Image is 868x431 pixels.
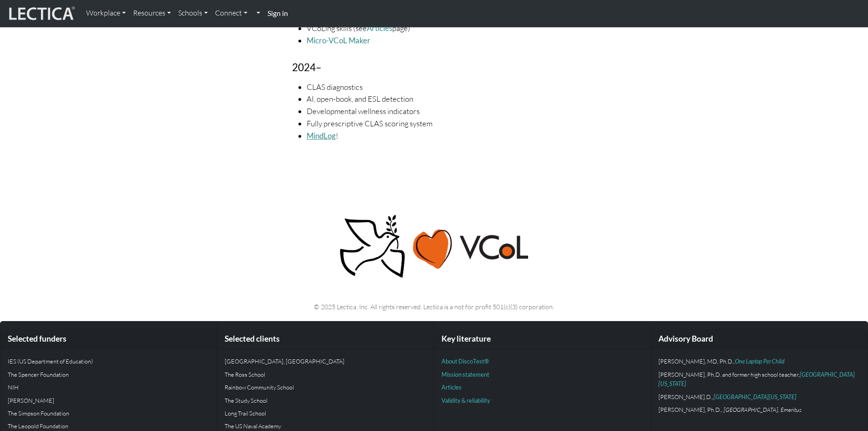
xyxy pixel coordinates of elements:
a: Validity & reliability [442,397,490,404]
a: MindLog [307,131,336,140]
a: Schools [175,4,211,23]
div: Selected clients [217,329,434,349]
li: VCoLing skills (see page) [307,22,576,35]
a: Connect [211,4,251,23]
img: Peace, love, VCoL [337,213,532,280]
p: The Simpson Foundation [8,409,210,418]
a: One Laptop Per Child [735,358,785,365]
a: About DiscoTest® [442,358,489,365]
li: Fully prescriptive CLAS scoring system [307,118,576,130]
p: [GEOGRAPHIC_DATA], [GEOGRAPHIC_DATA] [225,357,426,366]
a: [GEOGRAPHIC_DATA][US_STATE] [714,393,796,400]
p: IES (US Department of Education) [8,357,210,366]
p: The Ross School [225,370,426,379]
p: [PERSON_NAME], Ph.D. and former high school teacher, [658,370,860,389]
p: [PERSON_NAME], Ph.D. [658,405,860,414]
li: ! [307,130,576,142]
p: The Spencer Foundation [8,370,210,379]
p: Rainbow Community School [225,383,426,392]
strong: Sign in [267,9,288,17]
li: Developmental wellness indicators [307,105,576,118]
p: The US Naval Academy [225,421,426,431]
a: Resources [129,4,175,23]
li: CLAS diagnostics [307,81,576,93]
p: The Leopold Foundation [8,421,210,431]
a: Articles [367,23,392,33]
p: The Study School [225,396,426,405]
div: Key literature [434,329,651,349]
p: © 2025 Lectica, Inc. All rights reserved. Lectica is a not for profit 501(c)(3) corporation. [139,301,729,312]
p: NIH [8,383,210,392]
a: Workplace [82,4,129,23]
div: Advisory Board [651,329,868,349]
p: [PERSON_NAME].D., [658,392,860,401]
a: Articles [442,384,462,391]
li: AI, open-book, and ESL detection [307,93,576,105]
h4: 2024– [292,62,576,74]
div: Selected funders [0,329,217,349]
p: Long Trail School [225,409,426,418]
em: , [GEOGRAPHIC_DATA], Emeritus [721,406,801,413]
p: [PERSON_NAME] [8,396,210,405]
a: Sign in [264,4,292,23]
a: Micro-VCoL Maker [307,36,370,45]
img: lecticalive [7,5,75,22]
p: [PERSON_NAME], MD, Ph.D., [658,357,860,366]
a: Mission statement [442,371,489,378]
